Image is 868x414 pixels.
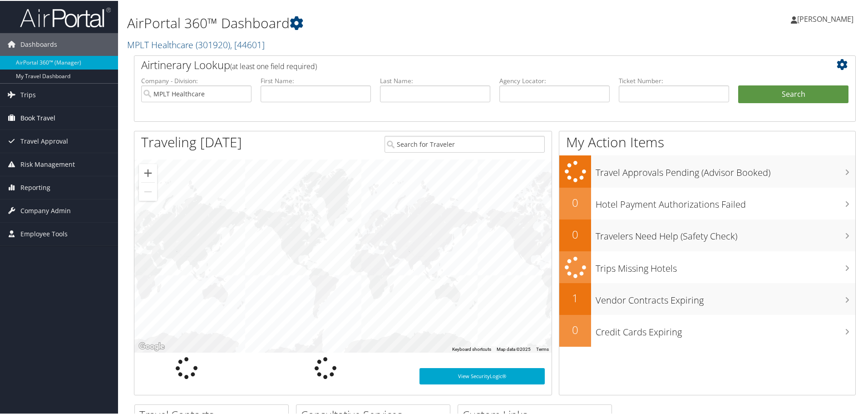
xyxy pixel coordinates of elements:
[20,129,68,152] span: Travel Approval
[20,199,71,221] span: Company Admin
[738,85,848,103] button: Search
[596,224,855,242] h3: Travelers Need Help (Safety Check)
[141,75,252,85] label: Company - Division:
[419,367,545,384] a: View SecurityLogic®
[596,161,855,178] h3: Travel Approvals Pending (Advisor Booked)
[139,182,157,200] button: Zoom out
[261,75,371,85] label: First Name:
[536,346,549,351] a: Terms (opens in new tab)
[596,257,855,274] h3: Trips Missing Hotels
[596,289,855,306] h3: Vendor Contracts Expiring
[452,345,491,352] button: Keyboard shortcuts
[20,32,57,55] span: Dashboards
[385,135,545,152] input: Search for Traveler
[596,193,855,210] h3: Hotel Payment Authorizations Failed
[20,106,55,129] span: Book Travel
[20,83,36,105] span: Trips
[137,340,167,352] img: Google
[127,38,265,50] a: MPLT Healthcare
[127,13,617,32] h1: AirPortal 360™ Dashboard
[797,13,853,23] span: [PERSON_NAME]
[196,38,230,50] span: ( 301920 )
[559,132,855,151] h1: My Action Items
[380,75,490,85] label: Last Name:
[559,194,591,209] h2: 0
[141,56,789,72] h2: Airtinerary Lookup
[20,152,75,175] span: Risk Management
[499,75,610,85] label: Agency Locator:
[559,321,591,337] h2: 0
[559,155,855,187] a: Travel Approvals Pending (Advisor Booked)
[559,314,855,346] a: 0Credit Cards Expiring
[230,38,265,50] span: , [ 44601 ]
[137,340,167,352] a: Open this area in Google Maps (opens a new window)
[141,132,242,151] h1: Traveling [DATE]
[20,222,68,244] span: Employee Tools
[230,60,317,70] span: (at least one field required)
[497,346,531,351] span: Map data ©2025
[791,5,863,32] a: [PERSON_NAME]
[619,75,729,85] label: Ticket Number:
[559,226,591,241] h2: 0
[20,6,111,27] img: airportal-logo.png
[559,187,855,219] a: 0Hotel Payment Authorizations Failed
[596,320,855,338] h3: Credit Cards Expiring
[559,250,855,283] a: Trips Missing Hotels
[139,163,157,181] button: Zoom in
[559,282,855,314] a: 1Vendor Contracts Expiring
[20,175,50,198] span: Reporting
[559,289,591,305] h2: 1
[559,219,855,250] a: 0Travelers Need Help (Safety Check)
